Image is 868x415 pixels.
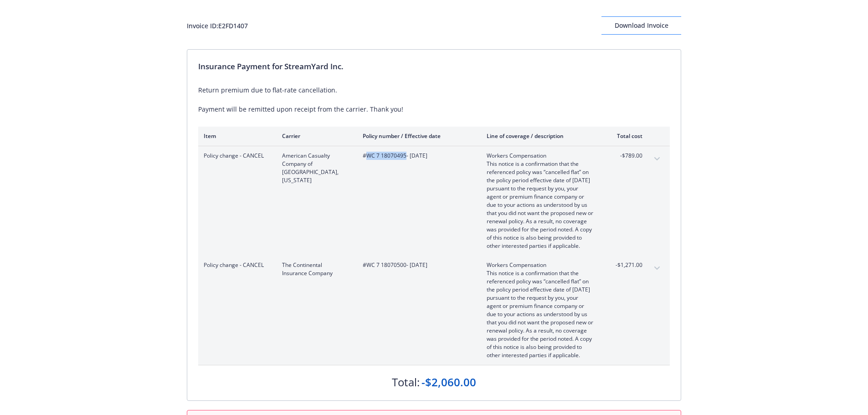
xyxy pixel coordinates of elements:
[204,261,267,269] span: Policy change - CANCEL
[608,261,642,269] span: -$1,271.00
[487,269,594,359] span: This notice is a confirmation that the referenced policy was “cancelled flat” on the policy perio...
[204,152,267,160] span: Policy change - CANCEL
[601,16,681,35] button: Download Invoice
[198,61,670,72] div: Insurance Payment for StreamYard Inc.
[608,152,642,160] span: -$789.00
[282,261,348,277] span: The Continental Insurance Company
[487,261,594,269] span: Workers Compensation
[204,132,267,140] div: Item
[198,146,670,256] div: Policy change - CANCELAmerican Casualty Company of [GEOGRAPHIC_DATA], [US_STATE]#WC 7 18070495- [...
[608,132,642,140] div: Total cost
[198,256,670,365] div: Policy change - CANCELThe Continental Insurance Company#WC 7 18070500- [DATE]Workers Compensation...
[282,152,348,184] span: American Casualty Company of [GEOGRAPHIC_DATA], [US_STATE]
[487,152,594,250] span: Workers CompensationThis notice is a confirmation that the referenced policy was “cancelled flat”...
[487,261,594,359] span: Workers CompensationThis notice is a confirmation that the referenced policy was “cancelled flat”...
[187,21,248,31] div: Invoice ID: E2FD1407
[487,160,594,250] span: This notice is a confirmation that the referenced policy was “cancelled flat” on the policy perio...
[421,374,476,390] div: -$2,060.00
[650,152,664,166] button: expand content
[198,85,670,114] div: Return premium due to flat-rate cancellation. Payment will be remitted upon receipt from the carr...
[363,261,472,269] span: #WC 7 18070500 - [DATE]
[487,152,594,160] span: Workers Compensation
[650,261,664,276] button: expand content
[282,132,348,140] div: Carrier
[487,132,594,140] div: Line of coverage / description
[392,374,420,390] div: Total:
[601,17,681,34] div: Download Invoice
[363,152,472,160] span: #WC 7 18070495 - [DATE]
[363,132,472,140] div: Policy number / Effective date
